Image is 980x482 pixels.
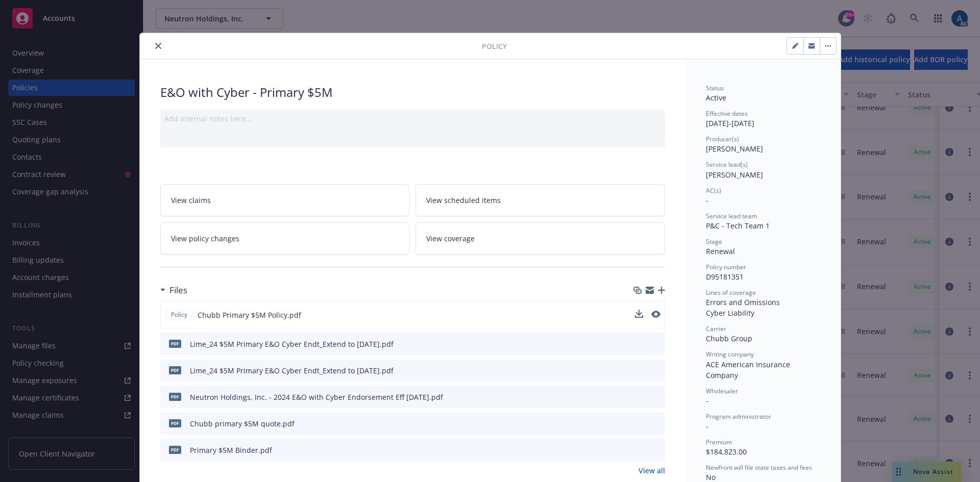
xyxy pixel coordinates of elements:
[652,392,661,402] button: preview file
[706,135,739,143] span: Producer(s)
[198,310,301,320] span: Chubb Primary $5M Policy.pdf
[190,445,272,455] div: Primary $5M Binder.pdf
[706,160,748,169] span: Service lead(s)
[171,233,239,244] span: View policy changes
[706,350,754,359] span: Writing company
[415,222,665,255] a: View coverage
[160,222,410,255] a: View policy changes
[706,93,726,103] span: Active
[706,221,770,231] span: P&C - Tech Team 1
[160,84,665,101] div: E&O with Cyber - Primary $5M
[706,288,756,297] span: Lines of coverage
[639,465,665,476] a: View all
[706,144,763,154] span: [PERSON_NAME]
[635,310,643,318] button: download file
[169,284,187,297] h3: Files
[635,418,644,429] button: download file
[706,308,820,318] div: Cyber Liability
[706,109,820,129] div: [DATE] - [DATE]
[706,463,812,472] span: Newfront will file state taxes and fees
[706,360,792,380] span: ACE American Insurance Company
[706,186,721,195] span: AC(s)
[706,272,744,282] span: D95181351
[426,195,501,206] span: View scheduled items
[169,419,181,427] span: pdf
[152,40,164,52] button: close
[635,445,644,455] button: download file
[635,365,644,376] button: download file
[652,339,661,349] button: preview file
[706,472,716,482] span: No
[651,311,660,318] button: preview file
[190,392,443,402] div: Neutron Holdings, Inc. - 2024 E&O with Cyber Endorsement Eff [DATE].pdf
[169,340,181,347] span: pdf
[190,339,394,349] div: Lime_24 $5M Primary E&O Cyber Endt_Extend to [DATE].pdf
[706,421,708,431] span: -
[706,447,747,456] span: $184,823.00
[706,109,748,118] span: Effective dates
[706,334,752,343] span: Chubb Group
[635,310,643,320] button: download file
[415,184,665,216] a: View scheduled items
[706,396,708,405] span: -
[190,418,295,429] div: Chubb primary $5M quote.pdf
[652,445,661,455] button: preview file
[160,184,410,216] a: View claims
[706,84,724,92] span: Status
[706,263,746,271] span: Policy number
[164,113,661,124] div: Add internal notes here...
[482,41,507,52] span: Policy
[651,310,660,320] button: preview file
[426,233,475,244] span: View coverage
[169,393,181,400] span: pdf
[706,212,757,220] span: Service lead team
[190,365,394,376] div: Lime_24 $5M Primary E&O Cyber Endt_Extend to [DATE].pdf
[169,446,181,453] span: pdf
[706,297,820,308] div: Errors and Omissions
[169,366,181,374] span: pdf
[160,284,187,297] div: Files
[171,195,211,206] span: View claims
[652,365,661,376] button: preview file
[706,412,771,421] span: Program administrator
[706,324,726,333] span: Carrier
[706,237,722,246] span: Stage
[706,170,763,180] span: [PERSON_NAME]
[706,246,735,256] span: Renewal
[706,438,732,446] span: Premium
[652,418,661,429] button: preview file
[706,195,708,205] span: -
[635,392,644,402] button: download file
[635,339,644,349] button: download file
[169,310,189,319] span: Policy
[706,387,738,395] span: Wholesaler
